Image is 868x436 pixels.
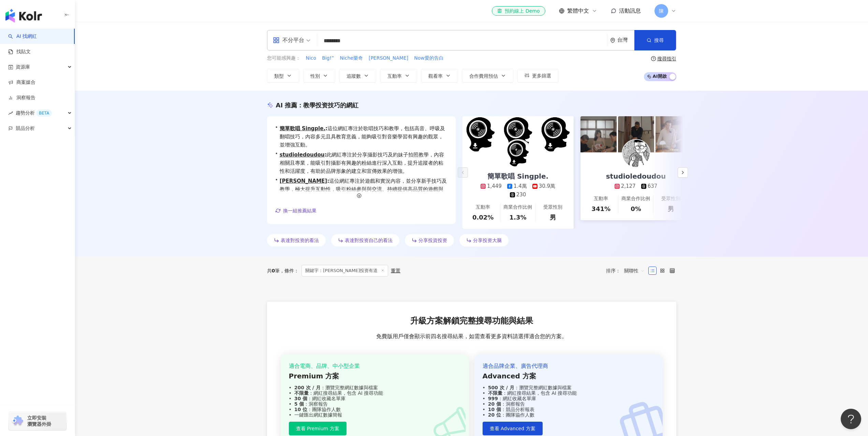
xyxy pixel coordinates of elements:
[543,204,562,211] div: 受眾性別
[289,422,347,435] button: 查看 Premium 方案
[280,178,327,184] a: [PERSON_NAME]
[532,73,551,78] span: 更多篩選
[327,178,329,184] span: :
[580,116,617,152] img: post-image
[347,73,361,79] span: 追蹤數
[487,183,502,190] div: 1,449
[488,407,501,412] strong: 10 個
[275,206,317,216] button: 換一組推薦結果
[668,205,674,213] div: 男
[610,38,615,43] span: environment
[281,238,319,243] span: 表達對投资的看法
[369,55,408,62] span: [PERSON_NAME]
[36,110,52,117] div: BETA
[503,204,532,211] div: 商業合作比例
[345,238,393,243] span: 表達對投资自己的看法
[294,407,307,412] strong: 10 位
[8,111,13,116] span: rise
[27,415,51,427] span: 立即安裝 瀏覽器外掛
[8,48,31,55] a: 找貼文
[656,116,692,152] img: post-image
[289,412,461,418] div: 一鍵匯出網紅數據簡報
[631,205,641,213] div: 0%
[340,55,363,62] span: Niche樂奇
[273,35,304,46] div: 不分平台
[289,371,461,381] div: Premium 方案
[267,268,280,273] div: 共 筆
[289,385,461,390] div: ：瀏覽完整網紅數據與檔案
[289,362,461,370] div: 適合電商、品牌、中小型企業
[483,407,654,412] div: ：競品分析報表
[296,426,339,431] span: 查看 Premium 方案
[418,238,447,243] span: 分享投資投资
[280,125,325,132] a: 簡單歌唱 Singple.
[488,385,514,390] strong: 500 次 / 月
[8,33,37,40] a: searchAI 找網紅
[538,116,574,152] img: post-image
[324,152,326,158] span: :
[325,125,327,132] span: :
[303,69,335,82] button: 性別
[657,56,676,61] div: 搜尋指引
[275,151,447,175] div: •
[634,30,676,50] button: 搜尋
[483,385,654,390] div: ：瀏覽完整網紅數據與檔案
[274,73,284,79] span: 類型
[591,205,610,213] div: 341%
[617,37,634,43] div: 台灣
[462,69,513,82] button: 合作費用預估
[339,69,376,82] button: 追蹤數
[289,396,461,401] div: ：網紅收藏名單庫
[661,195,680,202] div: 受眾性別
[651,56,656,61] span: question-circle
[410,315,533,327] span: 升級方案解鎖完整搜尋功能與結果
[490,426,535,431] span: 查看 Advanced 方案
[514,183,527,190] div: 1.4萬
[516,191,526,198] div: 230
[275,177,447,201] div: •
[294,401,304,407] strong: 5 個
[322,55,334,62] button: Big!”
[481,171,555,181] div: 簡單歌唱 Singple.
[301,265,388,276] span: 關鍵字：[PERSON_NAME]投资有道
[621,195,650,202] div: 商業合作比例
[488,396,498,401] strong: 999
[428,73,443,79] span: 觀看率
[283,208,317,213] span: 換一組推薦結果
[580,152,692,220] a: studioledoudou2,127637互動率341%商業合作比例0%受眾性別男
[310,73,320,79] span: 性別
[8,94,35,101] a: 洞察報告
[306,55,317,62] button: Nico
[594,195,608,202] div: 互動率
[280,152,325,158] a: studioledoudou
[387,73,402,79] span: 互動率
[273,37,280,44] span: appstore
[5,9,42,22] img: logo
[9,412,66,430] a: chrome extension立即安裝 瀏覽器外掛
[272,268,275,273] span: 0
[469,73,498,79] span: 合作費用預估
[539,183,555,190] div: 30.9萬
[510,213,527,222] div: 1.3%
[483,390,654,396] div: ：網紅搜尋結果，包含 AI 搜尋功能
[500,116,536,152] img: post-image
[414,55,444,62] button: Now愛的告白
[492,6,545,16] a: 預約線上 Demo
[280,177,447,201] span: 這位網紅專注於遊戲和實況內容，並分享新手技巧及教學，極大提升互動性，吸引粉絲參與與交流。持續提供高品質的遊戲與騎車技巧，為粉絲打造豐富的資訊和娛樂體驗。
[275,124,447,149] div: •
[473,238,502,243] span: 分享投资大脑
[306,55,317,62] span: Nico
[483,396,654,401] div: ：網紅收藏名單庫
[497,7,540,14] div: 預約線上 Demo
[289,390,461,396] div: ：網紅搜尋結果，包含 AI 搜尋功能
[659,7,664,15] span: 陳
[488,390,502,396] strong: 不限量
[16,105,52,121] span: 趨勢分析
[303,102,358,109] span: 教學投资技巧的網紅
[380,69,417,82] button: 互動率
[16,59,30,75] span: 資源庫
[294,396,307,401] strong: 30 個
[289,401,461,407] div: ：洞察報告
[488,412,501,418] strong: 20 位
[8,79,35,86] a: 商案媒合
